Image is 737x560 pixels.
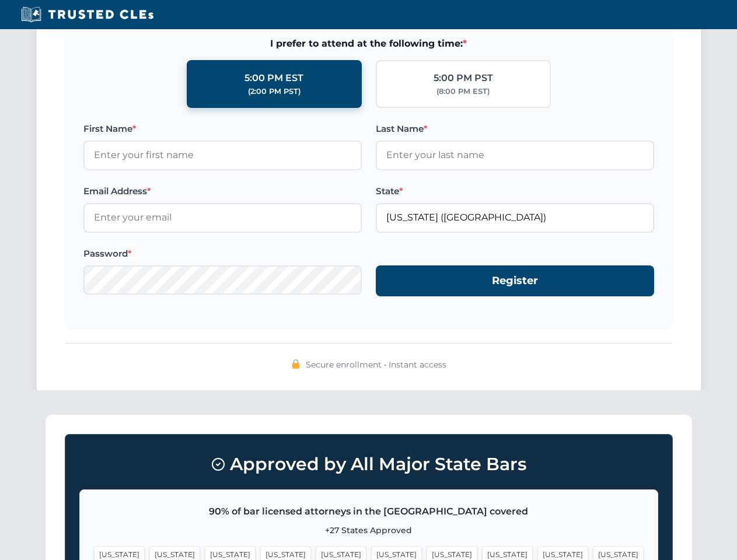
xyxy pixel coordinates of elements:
[436,86,490,97] div: (8:00 PM EST)
[376,141,654,170] input: Enter your last name
[18,6,157,23] img: Trusted CLEs
[376,203,654,232] input: Florida (FL)
[306,358,446,371] span: Secure enrollment • Instant access
[248,86,301,97] div: (2:00 PM PST)
[79,449,658,480] h3: Approved by All Major State Bars
[83,247,362,261] label: Password
[83,184,362,198] label: Email Address
[83,36,654,51] span: I prefer to attend at the following time:
[376,265,654,296] button: Register
[291,359,301,369] img: 🔒
[376,122,654,136] label: Last Name
[376,184,654,198] label: State
[94,504,644,519] p: 90% of bar licensed attorneys in the [GEOGRAPHIC_DATA] covered
[83,203,362,232] input: Enter your email
[83,122,362,136] label: First Name
[244,71,303,86] div: 5:00 PM EST
[83,141,362,170] input: Enter your first name
[434,71,493,86] div: 5:00 PM PST
[94,524,644,537] p: +27 States Approved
